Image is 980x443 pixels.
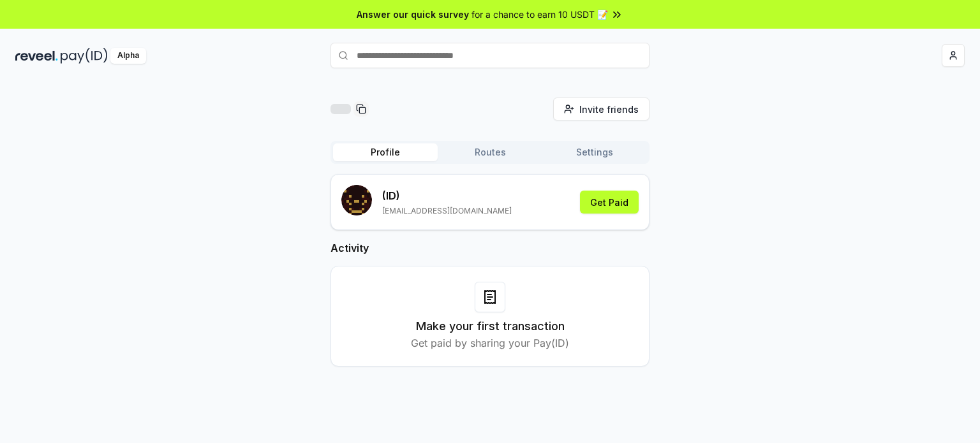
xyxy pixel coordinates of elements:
[382,206,512,216] p: [EMAIL_ADDRESS][DOMAIN_NAME]
[579,103,639,116] span: Invite friends
[411,335,569,351] p: Get paid by sharing your Pay(ID)
[110,48,146,64] div: Alpha
[416,317,565,335] h3: Make your first transaction
[61,48,108,64] img: pay_id
[438,143,542,161] button: Routes
[333,143,438,161] button: Profile
[15,48,58,64] img: reveel_dark
[382,188,512,203] p: (ID)
[471,8,608,21] span: for a chance to earn 10 USDT 📝
[542,143,647,161] button: Settings
[357,8,469,21] span: Answer our quick survey
[580,191,639,214] button: Get Paid
[553,98,650,120] button: Invite friends
[330,240,650,256] h2: Activity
